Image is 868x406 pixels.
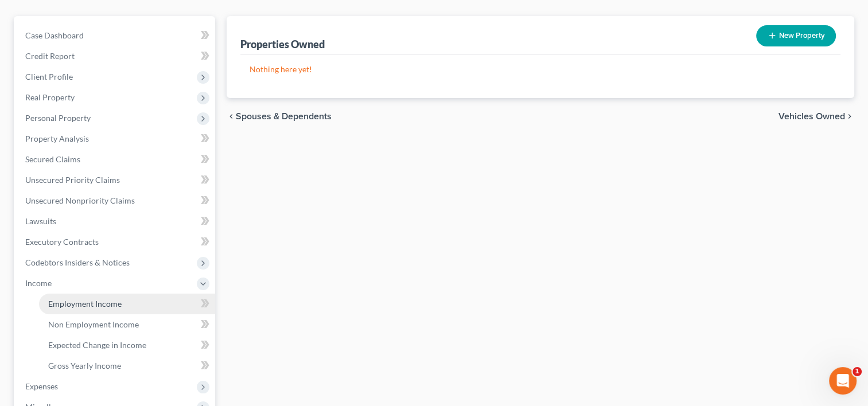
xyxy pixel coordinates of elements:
span: Unsecured Priority Claims [25,175,120,185]
a: Expected Change in Income [39,335,215,356]
button: chevron_left Spouses & Dependents [227,112,332,121]
span: Property Analysis [25,134,89,143]
span: Non Employment Income [48,319,139,329]
span: Secured Claims [25,154,80,164]
span: Income [25,278,52,288]
span: Expenses [25,381,58,391]
span: Personal Property [25,113,91,123]
a: Unsecured Nonpriority Claims [16,190,215,211]
a: Executory Contracts [16,232,215,252]
iframe: Intercom live chat [829,367,857,395]
span: Real Property [25,92,75,102]
span: Employment Income [48,299,122,309]
span: Executory Contracts [25,237,99,247]
span: Credit Report [25,51,75,61]
a: Credit Report [16,46,215,67]
a: Case Dashboard [16,25,215,46]
span: Spouses & Dependents [236,112,332,121]
span: Lawsuits [25,216,56,226]
span: Vehicles Owned [779,112,845,121]
button: Vehicles Owned chevron_right [779,112,854,121]
span: 1 [853,367,862,376]
span: Client Profile [25,72,73,81]
a: Lawsuits [16,211,215,232]
a: Non Employment Income [39,314,215,335]
a: Secured Claims [16,149,215,170]
span: Case Dashboard [25,30,84,40]
a: Unsecured Priority Claims [16,170,215,190]
i: chevron_left [227,112,236,121]
div: Properties Owned [240,37,325,51]
span: Expected Change in Income [48,340,146,350]
span: Codebtors Insiders & Notices [25,257,130,267]
button: New Property [756,25,836,46]
span: Unsecured Nonpriority Claims [25,196,135,205]
a: Gross Yearly Income [39,356,215,376]
a: Property Analysis [16,128,215,149]
a: Employment Income [39,294,215,314]
p: Nothing here yet! [250,64,831,75]
i: chevron_right [845,112,854,121]
span: Gross Yearly Income [48,361,121,370]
